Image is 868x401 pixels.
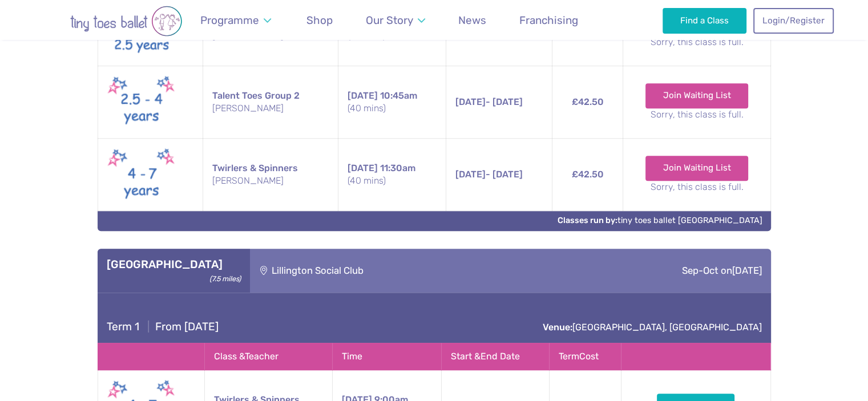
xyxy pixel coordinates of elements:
div: Sep-Oct on [540,249,771,293]
span: Shop [306,14,333,27]
th: Start & End Date [441,343,549,370]
strong: Venue: [543,322,572,333]
small: [PERSON_NAME] [212,102,329,115]
a: Join Waiting List [645,83,749,108]
small: (40 mins) [348,175,437,187]
a: Find a Class [663,8,746,33]
td: 11:30am [338,139,446,211]
div: Lillington Social Club [250,249,540,293]
th: Class & Teacher [204,343,332,370]
a: Franchising [514,7,584,34]
small: (40 mins) [348,102,437,115]
span: Our Story [366,14,413,27]
td: £42.50 [552,66,623,139]
span: | [142,320,155,333]
td: Talent Toes Group 2 [203,66,338,139]
span: News [458,14,486,27]
a: News [453,7,492,34]
img: Twirlers & Spinners New (May 2025) [107,145,176,204]
a: Shop [301,7,338,34]
span: Term 1 [107,320,139,333]
span: [DATE] [348,90,378,101]
td: 10:45am [338,66,446,139]
img: tiny toes ballet [35,6,217,37]
span: [DATE] [455,96,486,107]
a: Login/Register [753,8,833,33]
img: Talent toes New (May 2025) [107,73,176,131]
h3: [GEOGRAPHIC_DATA] [107,258,241,272]
span: Programme [200,14,259,27]
small: (7.5 miles) [205,272,240,283]
a: Programme [195,7,277,34]
a: Classes run by:tiny toes ballet [GEOGRAPHIC_DATA] [558,216,762,225]
small: [PERSON_NAME] [212,175,329,187]
th: Time [332,343,441,370]
a: Our Story [360,7,430,34]
h4: From [DATE] [107,320,219,334]
span: Franchising [519,14,578,27]
span: [DATE] [348,163,378,173]
small: Sorry, this class is full. [632,108,761,121]
small: Sorry, this class is full. [632,36,761,48]
td: £42.50 [552,139,623,211]
td: Twirlers & Spinners [203,139,338,211]
th: Term Cost [549,343,621,370]
span: [DATE] [732,265,762,276]
strong: Classes run by: [558,216,617,225]
a: Join Waiting List [645,156,749,181]
span: - [DATE] [455,169,523,180]
small: Sorry, this class is full. [632,181,761,193]
span: [DATE] [455,169,486,180]
span: - [DATE] [455,96,523,107]
a: Venue:[GEOGRAPHIC_DATA], [GEOGRAPHIC_DATA] [543,322,762,333]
